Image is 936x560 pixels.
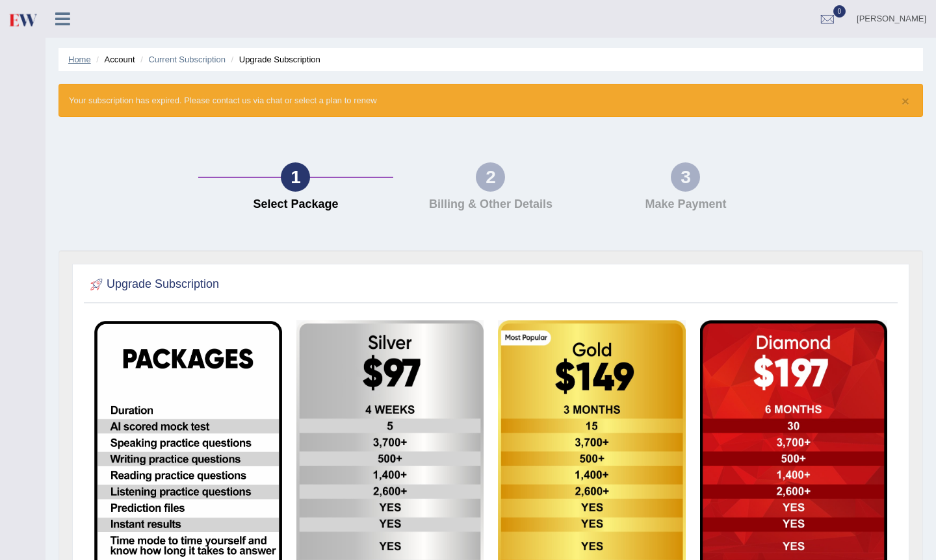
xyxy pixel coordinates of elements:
div: 1 [281,162,310,192]
li: Account [93,53,135,66]
button: × [902,94,909,108]
div: 2 [476,162,505,192]
span: 0 [833,5,846,18]
li: Upgrade Subscription [228,53,320,66]
div: 3 [671,162,700,192]
h2: Upgrade Subscription [87,275,219,294]
a: Current Subscription [148,55,226,64]
h4: Billing & Other Details [400,198,582,211]
a: Home [68,55,91,64]
h4: Select Package [205,198,387,211]
h4: Make Payment [595,198,777,211]
div: Your subscription has expired. Please contact us via chat or select a plan to renew [58,84,923,117]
